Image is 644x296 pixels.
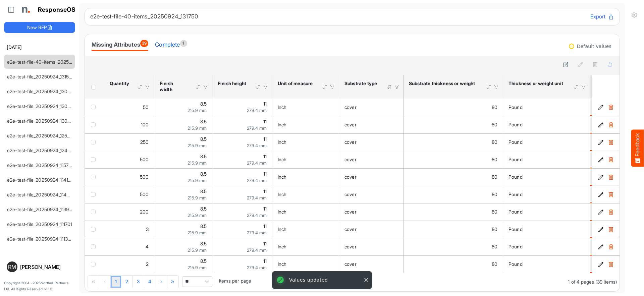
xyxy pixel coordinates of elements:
[568,279,594,285] span: 1 of 4 pages
[607,121,614,128] button: Delete
[140,139,149,145] span: 250
[187,108,207,113] span: 215.9 mm
[140,174,149,180] span: 500
[7,59,96,65] a: e2e-test-file-40-items_20250924_131750
[592,238,621,255] td: a98038ca-bcae-478f-9c9c-c8d5a2943475 is template cell Column Header
[493,84,499,90] div: Filter Icon
[154,203,212,221] td: 8.5 is template cell Column Header httpsnorthellcomontologiesmapping-rulesmeasurementhasfinishsiz...
[200,241,207,246] span: 8.5
[607,243,614,250] button: Delete
[187,125,207,131] span: 215.9 mm
[104,203,154,221] td: 200 is template cell Column Header httpsnorthellcomontologiesmapping-rulesorderhasquantity
[200,101,207,107] span: 8.5
[247,265,267,270] span: 279.4 mm
[272,238,339,255] td: Inch is template cell Column Header httpsnorthellcomontologiesmapping-rulesmeasurementhasunitofme...
[597,261,604,268] button: Edit
[133,276,144,288] a: Page 3 of 4 Pages
[508,209,523,215] span: Pound
[607,226,614,233] button: Delete
[154,133,212,151] td: 8.5 is template cell Column Header httpsnorthellcomontologiesmapping-rulesmeasurementhasfinishsiz...
[272,168,339,186] td: Inch is template cell Column Header httpsnorthellcomontologiesmapping-rulesmeasurementhasunitofme...
[508,139,523,145] span: Pound
[146,261,149,267] span: 2
[85,186,104,203] td: checkbox
[4,280,75,292] p: Copyright 2004 - 2025 Northell Partners Ltd. All Rights Reserved. v 1.1.0
[503,221,590,238] td: Pound is template cell Column Header httpsnorthellcomontologiesmapping-rulesmaterialhasmaterialth...
[4,22,75,33] button: New RFP
[263,171,267,177] span: 11
[278,226,287,232] span: Inch
[104,99,154,116] td: 50 is template cell Column Header httpsnorthellcomontologiesmapping-rulesorderhasquantity
[492,226,497,232] span: 80
[85,273,620,291] div: Pager Container
[187,195,207,200] span: 215.9 mm
[212,133,272,151] td: 11 is template cell Column Header httpsnorthellcomontologiesmapping-rulesmeasurementhasfinishsize...
[492,157,497,162] span: 80
[156,276,167,288] div: Go to next page
[182,276,212,287] span: Pagerdropdown
[155,40,187,49] div: Complete
[104,116,154,133] td: 100 is template cell Column Header httpsnorthellcomontologiesmapping-rulesorderhasquantity
[344,191,357,197] span: cover
[7,147,76,153] a: e2e-test-file_20250924_124028
[508,191,523,197] span: Pound
[263,206,267,212] span: 11
[200,171,207,177] span: 8.5
[85,133,104,151] td: checkbox
[263,241,267,246] span: 11
[492,139,497,145] span: 80
[272,221,339,238] td: Inch is template cell Column Header httpsnorthellcomontologiesmapping-rulesmeasurementhasunitofme...
[141,122,149,127] span: 100
[140,40,148,47] span: 39
[263,188,267,194] span: 11
[404,238,503,255] td: 80 is template cell Column Header httpsnorthellcomontologiesmapping-rulesmaterialhasmaterialthick...
[344,209,357,215] span: cover
[247,195,267,200] span: 279.4 mm
[212,238,272,255] td: 11 is template cell Column Header httpsnorthellcomontologiesmapping-rulesmeasurementhasfinishsize...
[154,168,212,186] td: 8.5 is template cell Column Header httpsnorthellcomontologiesmapping-rulesmeasurementhasfinishsiz...
[145,84,151,90] div: Filter Icon
[104,238,154,255] td: 4 is template cell Column Header httpsnorthellcomontologiesmapping-rulesorderhasquantity
[85,221,104,238] td: checkbox
[503,133,590,151] td: Pound is template cell Column Header httpsnorthellcomontologiesmapping-rulesmaterialhasmaterialth...
[247,247,267,253] span: 279.4 mm
[278,261,287,267] span: Inch
[146,226,149,232] span: 3
[363,277,370,283] button: Close
[7,118,76,124] a: e2e-test-file_20250924_130652
[508,174,523,180] span: Pound
[344,139,357,145] span: cover
[18,3,32,16] img: Northell
[344,122,357,127] span: cover
[104,133,154,151] td: 250 is template cell Column Header httpsnorthellcomontologiesmapping-rulesorderhasquantity
[154,116,212,133] td: 8.5 is template cell Column Header httpsnorthellcomontologiesmapping-rulesmeasurementhasfinishsiz...
[104,151,154,168] td: 500 is template cell Column Header httpsnorthellcomontologiesmapping-rulesorderhasquantity
[597,156,604,163] button: Edit
[111,276,121,288] a: Page 1 of 4 Pages
[200,119,207,124] span: 8.5
[344,261,357,267] span: cover
[203,84,209,90] div: Filter Icon
[631,129,644,167] button: Feedback
[344,80,378,86] div: Substrate type
[247,178,267,183] span: 279.4 mm
[272,255,339,273] td: Inch is template cell Column Header httpsnorthellcomontologiesmapping-rulesmeasurementhasunitofme...
[200,136,207,142] span: 8.5
[247,230,267,235] span: 279.4 mm
[272,116,339,133] td: Inch is template cell Column Header httpsnorthellcomontologiesmapping-rulesmeasurementhasunitofme...
[592,116,621,133] td: c74247c2-2ca1-46d1-a390-4bb28cdb3519 is template cell Column Header
[581,84,587,90] div: Filter Icon
[339,255,404,273] td: cover is template cell Column Header httpsnorthellcomontologiesmapping-rulesmaterialhassubstratem...
[339,116,404,133] td: cover is template cell Column Header httpsnorthellcomontologiesmapping-rulesmaterialhassubstratem...
[503,238,590,255] td: Pound is template cell Column Header httpsnorthellcomontologiesmapping-rulesmaterialhasmaterialth...
[278,122,287,127] span: Inch
[7,74,75,79] a: e2e-test-file_20250924_131520
[339,186,404,203] td: cover is template cell Column Header httpsnorthellcomontologiesmapping-rulesmaterialhassubstratem...
[278,244,287,249] span: Inch
[508,80,565,86] div: Thickness or weight unit
[592,133,621,151] td: 24aa3983-f57e-4a62-b551-c3d5125f0350 is template cell Column Header
[344,174,357,180] span: cover
[7,221,72,227] a: e2e-test-file_20250924_111701
[344,244,357,249] span: cover
[607,261,614,268] button: Delete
